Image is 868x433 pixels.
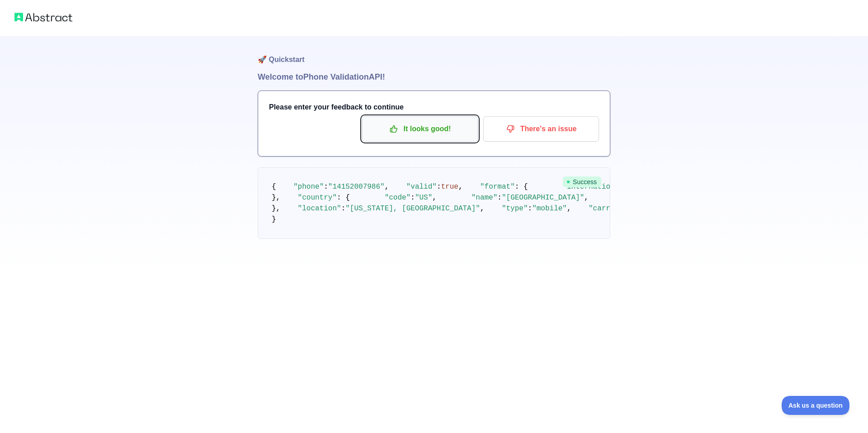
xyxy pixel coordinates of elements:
[441,183,458,191] span: true
[272,183,845,224] code: }, }, }
[324,183,328,191] span: :
[341,205,346,213] span: :
[369,121,471,137] p: It looks good!
[14,11,72,24] img: Abstract logo
[502,205,528,213] span: "type"
[458,183,463,191] span: ,
[584,194,589,202] span: ,
[298,205,341,213] span: "location"
[293,183,324,191] span: "phone"
[345,205,480,213] span: "[US_STATE], [GEOGRAPHIC_DATA]"
[258,71,610,83] h1: Welcome to Phone Validation API!
[589,205,627,213] span: "carrier"
[502,194,584,202] span: "[GEOGRAPHIC_DATA]"
[298,194,337,202] span: "country"
[385,194,411,202] span: "code"
[269,102,599,113] h3: Please enter your feedback to continue
[337,194,350,202] span: : {
[406,183,437,191] span: "valid"
[567,205,571,213] span: ,
[362,116,478,142] button: It looks good!
[480,183,515,191] span: "format"
[385,183,389,191] span: ,
[562,183,627,191] span: "international"
[472,194,498,202] span: "name"
[432,194,437,202] span: ,
[415,194,432,202] span: "US"
[515,183,528,191] span: : {
[782,396,850,415] iframe: Toggle Customer Support
[532,205,567,213] span: "mobile"
[480,205,485,213] span: ,
[490,121,592,137] p: There's an issue
[328,183,385,191] span: "14152007986"
[437,183,441,191] span: :
[410,194,415,202] span: :
[258,36,610,71] h1: 🚀 Quickstart
[272,183,276,191] span: {
[528,205,533,213] span: :
[497,194,502,202] span: :
[483,116,599,142] button: There's an issue
[563,176,601,187] span: Success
